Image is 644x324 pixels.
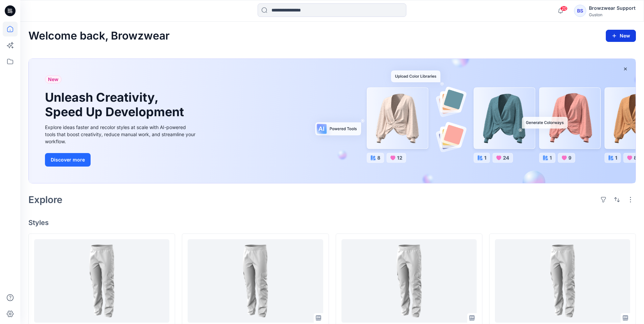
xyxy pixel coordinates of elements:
[560,6,568,11] span: 20
[589,12,636,17] div: Guston
[45,153,197,167] a: Discover more
[574,5,586,17] div: BS
[28,219,636,227] h4: Styles
[45,153,91,167] button: Discover more
[606,30,636,42] button: New
[28,194,63,205] h2: Explore
[341,239,477,323] a: V2_CARGO PANT 1_CHAMINDA
[34,239,169,323] a: V2_CARGO PANT 1_LASANTHA
[188,239,323,323] a: V2_CARGO PANT 1_KANISHKA
[589,4,636,12] div: Browzwear Support
[495,239,630,323] a: V2_CARGO PANT 1 _ DULANJAYA
[28,30,170,42] h2: Welcome back, Browzwear
[45,124,197,145] div: Explore ideas faster and recolor styles at scale with AI-powered tools that boost creativity, red...
[48,75,58,83] span: New
[45,90,187,119] h1: Unleash Creativity, Speed Up Development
